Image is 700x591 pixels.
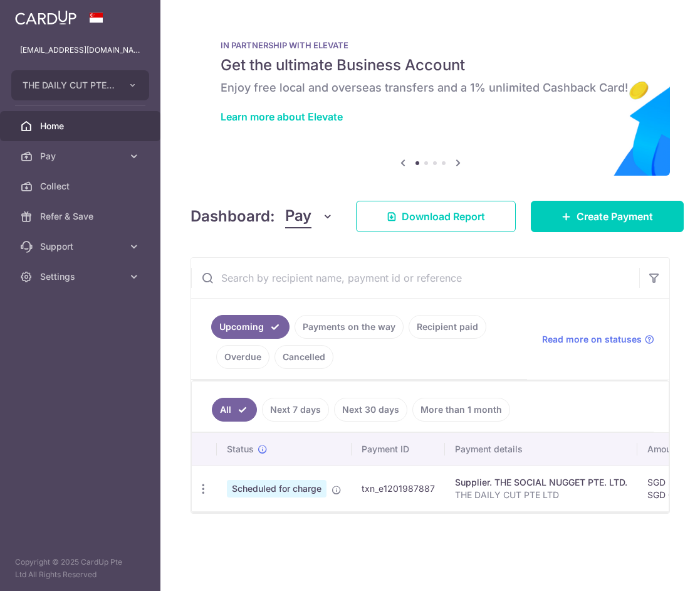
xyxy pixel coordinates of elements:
a: More than 1 month [412,398,510,422]
h4: Dashboard: [191,205,275,228]
iframe: Opens a widget where you can find more information [619,553,687,585]
a: Create Payment [531,201,684,232]
a: Recipient paid [409,315,486,339]
a: All [212,398,257,422]
span: Collect [40,180,123,193]
div: Supplier. THE SOCIAL NUGGET PTE. LTD. [455,476,627,489]
span: Create Payment [577,209,653,224]
p: IN PARTNERSHIP WITH ELEVATE [221,40,640,50]
button: THE DAILY CUT PTE. LTD. [11,70,149,100]
a: Next 30 days [334,398,407,422]
span: Status [227,443,254,455]
a: Download Report [356,201,516,232]
a: Read more on statuses [542,333,654,346]
img: Renovation banner [191,20,670,176]
th: Payment ID [352,433,445,466]
a: Upcoming [211,315,290,339]
span: Pay [285,205,311,228]
a: Next 7 days [262,398,329,422]
td: txn_e1201987887 [352,466,445,511]
span: Read more on statuses [542,333,642,346]
h5: Get the ultimate Business Account [221,55,640,75]
span: Home [40,120,123,132]
span: Pay [40,150,123,162]
a: Learn more about Elevate [221,110,343,123]
p: THE DAILY CUT PTE LTD [455,489,627,501]
img: CardUp [15,10,76,25]
h6: Enjoy free local and overseas transfers and a 1% unlimited Cashback Card! [221,80,640,95]
button: Pay [285,205,333,228]
a: Cancelled [274,345,333,369]
span: Refer & Save [40,210,123,223]
span: Download Report [402,209,485,224]
a: Overdue [216,345,269,369]
a: Payments on the way [295,315,404,339]
p: [EMAIL_ADDRESS][DOMAIN_NAME] [20,44,140,56]
th: Payment details [445,433,637,466]
span: Settings [40,270,123,283]
span: THE DAILY CUT PTE. LTD. [23,79,115,92]
span: Scheduled for charge [227,480,326,498]
span: Support [40,240,123,253]
input: Search by recipient name, payment id or reference [191,258,639,298]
